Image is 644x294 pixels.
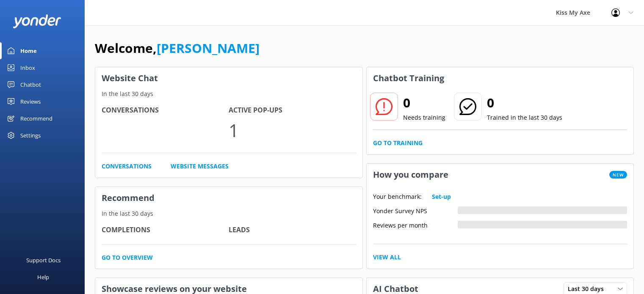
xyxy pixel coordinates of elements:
[373,138,423,148] a: Go to Training
[20,76,41,93] div: Chatbot
[13,14,61,28] img: yonder-white-logo.png
[229,105,356,116] h4: Active Pop-ups
[487,113,562,122] p: Trained in the last 30 days
[609,171,627,179] span: New
[20,42,37,59] div: Home
[26,252,61,269] div: Support Docs
[102,105,229,116] h4: Conversations
[373,192,422,201] p: Your benchmark:
[229,116,356,144] p: 1
[20,110,53,127] div: Recommend
[95,187,362,209] h3: Recommend
[367,67,451,89] h3: Chatbot Training
[37,269,49,286] div: Help
[20,127,41,144] div: Settings
[95,89,362,99] p: In the last 30 days
[373,206,458,214] div: Yonder Survey NPS
[367,164,455,186] h3: How you compare
[373,221,458,228] div: Reviews per month
[95,67,362,89] h3: Website Chat
[102,225,229,236] h4: Completions
[229,225,356,236] h4: Leads
[95,209,362,218] p: In the last 30 days
[95,38,260,58] h1: Welcome,
[20,93,41,110] div: Reviews
[171,162,229,171] a: Website Messages
[487,93,562,113] h2: 0
[157,39,260,57] a: [PERSON_NAME]
[403,113,445,122] p: Needs training
[568,284,609,294] span: Last 30 days
[20,59,35,76] div: Inbox
[102,162,152,171] a: Conversations
[102,253,153,262] a: Go to overview
[403,93,445,113] h2: 0
[373,253,401,262] a: View All
[432,192,451,201] a: Set-up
